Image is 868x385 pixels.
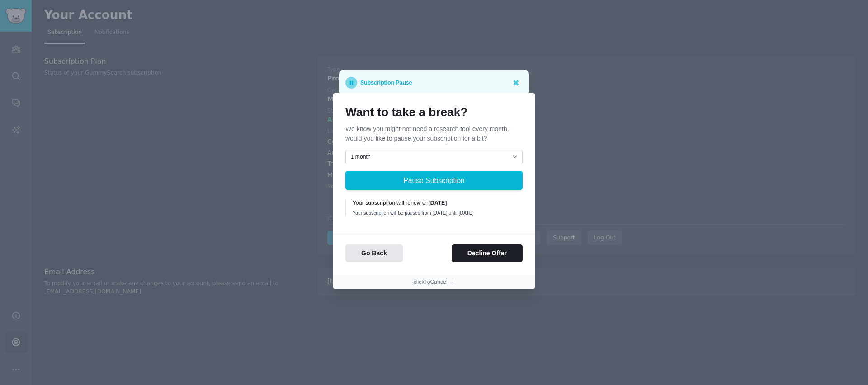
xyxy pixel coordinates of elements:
button: Decline Offer [452,244,523,262]
div: Your subscription will renew on [353,199,516,207]
b: [DATE] [429,200,447,206]
div: Your subscription will be paused from [DATE] until [DATE] [353,210,516,216]
p: We know you might not need a research tool every month, would you like to pause your subscription... [345,124,523,143]
h1: Want to take a break? [345,105,523,120]
button: Go Back [345,244,403,262]
button: Pause Subscription [345,171,523,190]
p: Subscription Pause [360,77,412,89]
button: clickToCancel → [414,278,455,286]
